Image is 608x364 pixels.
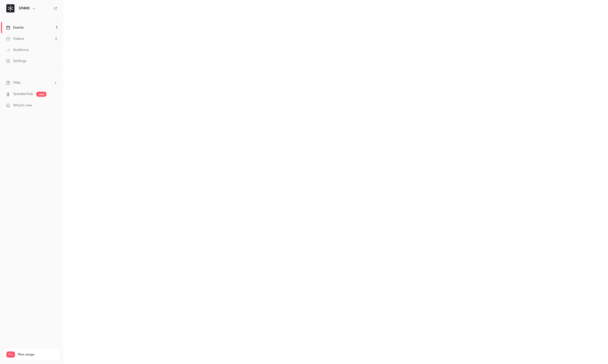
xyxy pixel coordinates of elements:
div: Audience [6,47,29,52]
div: Videos [6,36,24,41]
a: SpeakerHub [13,91,33,97]
h6: SPARK [19,6,30,11]
span: Pro [6,352,15,358]
div: Settings [6,59,26,64]
div: Events [6,25,24,30]
span: new [36,92,46,97]
iframe: Noticeable Trigger [51,103,57,108]
span: Plan usage [18,353,57,357]
span: What's new [13,103,32,108]
li: help-dropdown-opener [6,80,57,85]
img: SPARK [6,4,14,12]
span: Help [13,80,21,85]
